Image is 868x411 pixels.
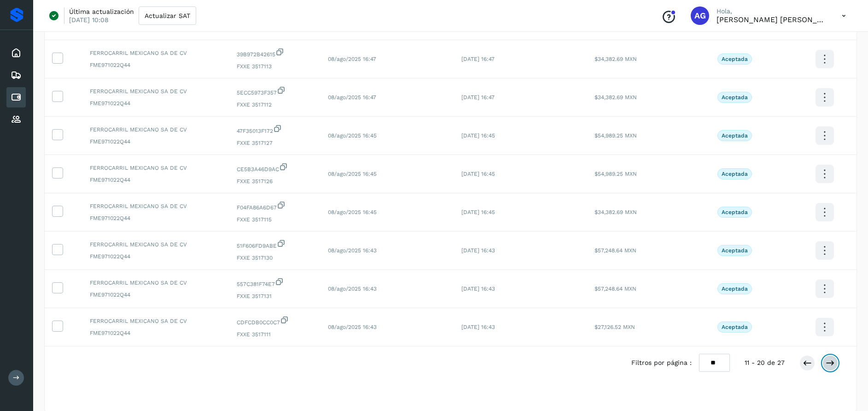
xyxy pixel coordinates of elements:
span: $27,126.52 MXN [594,324,635,330]
p: Aceptada [722,132,748,139]
span: FME971022Q44 [90,61,222,69]
span: FME971022Q44 [90,329,222,337]
span: CE5B3A46D9AC [237,162,313,173]
span: [DATE] 16:45 [461,132,495,139]
div: Embarques [6,65,26,85]
span: FERROCARRIL MEXICANO SA DE CV [90,317,222,325]
span: FXXE 3517111 [237,330,313,339]
span: FME971022Q44 [90,99,222,107]
span: FXXE 3517130 [237,254,313,262]
span: FXXE 3517115 [237,215,313,224]
span: 11 - 20 de 27 [745,358,785,368]
span: FERROCARRIL MEXICANO SA DE CV [90,202,222,210]
span: F04FA86A6D67 [237,201,313,212]
span: [DATE] 16:43 [461,324,495,330]
p: Aceptada [722,56,748,62]
span: [DATE] 16:43 [461,247,495,254]
p: Abigail Gonzalez Leon [717,15,827,24]
span: FXXE 3517112 [237,101,313,109]
span: 39B972B42615 [237,48,313,59]
span: FME971022Q44 [90,137,222,146]
span: FERROCARRIL MEXICANO SA DE CV [90,279,222,287]
span: 08/ago/2025 16:45 [328,209,377,215]
span: FERROCARRIL MEXICANO SA DE CV [90,125,222,134]
span: $34,382.69 MXN [594,56,637,62]
p: Aceptada [722,247,748,254]
span: [DATE] 16:47 [461,94,495,101]
span: FME971022Q44 [90,252,222,261]
span: 47F35013F172 [237,124,313,135]
p: Aceptada [722,209,748,215]
span: FME971022Q44 [90,176,222,184]
span: [DATE] 16:47 [461,56,495,62]
span: FERROCARRIL MEXICANO SA DE CV [90,49,222,57]
span: $34,382.69 MXN [594,94,637,101]
span: 5ECC5973F357 [237,86,313,97]
span: FXXE 3517126 [237,177,313,185]
span: FERROCARRIL MEXICANO SA DE CV [90,87,222,95]
span: FERROCARRIL MEXICANO SA DE CV [90,240,222,249]
span: FXXE 3517131 [237,292,313,300]
span: $34,382.69 MXN [594,209,637,215]
span: [DATE] 16:43 [461,286,495,292]
div: Inicio [6,43,26,63]
span: 08/ago/2025 16:47 [328,94,376,101]
p: Aceptada [722,94,748,101]
div: Proveedores [6,109,26,130]
span: 08/ago/2025 16:43 [328,247,377,254]
p: Última actualización [69,7,134,16]
p: Aceptada [722,171,748,177]
span: $57,248.64 MXN [594,286,636,292]
button: Actualizar SAT [139,6,196,25]
span: 557C381F74E7 [237,277,313,288]
span: 08/ago/2025 16:43 [328,286,377,292]
span: 08/ago/2025 16:47 [328,56,376,62]
span: CDFCDB0CC0C7 [237,316,313,327]
span: $57,248.64 MXN [594,247,636,254]
span: [DATE] 16:45 [461,209,495,215]
span: FXXE 3517127 [237,139,313,147]
span: [DATE] 16:45 [461,171,495,177]
span: 08/ago/2025 16:45 [328,171,377,177]
div: Cuentas por pagar [6,87,26,107]
p: Aceptada [722,324,748,330]
span: FME971022Q44 [90,291,222,299]
span: FERROCARRIL MEXICANO SA DE CV [90,164,222,172]
span: 51F606FD9ABE [237,239,313,250]
p: Aceptada [722,286,748,292]
span: Actualizar SAT [145,12,190,19]
span: $54,989.25 MXN [594,132,637,139]
span: 08/ago/2025 16:45 [328,132,377,139]
span: FME971022Q44 [90,214,222,222]
span: FXXE 3517113 [237,62,313,71]
span: $54,989.25 MXN [594,171,637,177]
span: 08/ago/2025 16:43 [328,324,377,330]
span: Filtros por página : [631,358,692,368]
p: [DATE] 10:08 [69,16,109,24]
p: Hola, [717,7,827,15]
